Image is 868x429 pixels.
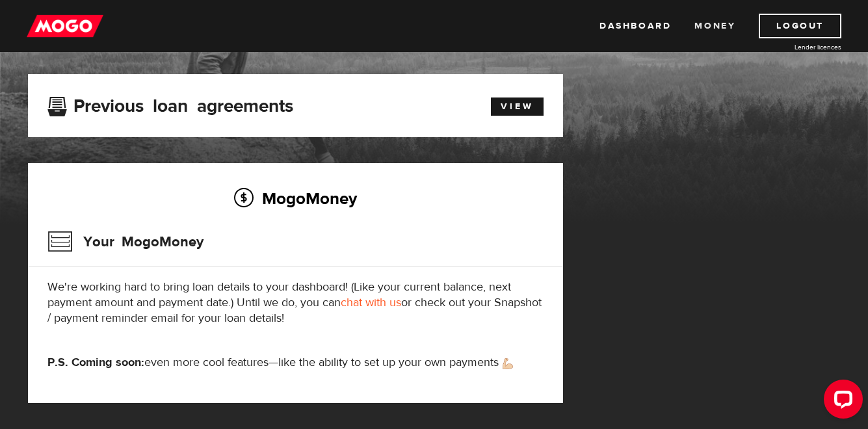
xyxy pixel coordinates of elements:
h3: Previous loan agreements [47,96,293,112]
a: Money [694,14,735,38]
a: Logout [759,14,841,38]
iframe: LiveChat chat widget [813,374,868,429]
strong: P.S. Coming soon: [47,355,144,370]
a: View [491,97,544,116]
a: chat with us [341,295,401,310]
p: even more cool features—like the ability to set up your own payments [47,355,544,370]
h3: Your MogoMoney [47,225,204,259]
a: Dashboard [599,14,671,38]
h2: MogoMoney [47,185,544,212]
img: strong arm emoji [503,358,513,369]
a: Lender licences [744,42,841,52]
img: mogo_logo-11ee424be714fa7cbb0f0f49df9e16ec.png [27,14,103,38]
p: We're working hard to bring loan details to your dashboard! (Like your current balance, next paym... [47,279,544,326]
